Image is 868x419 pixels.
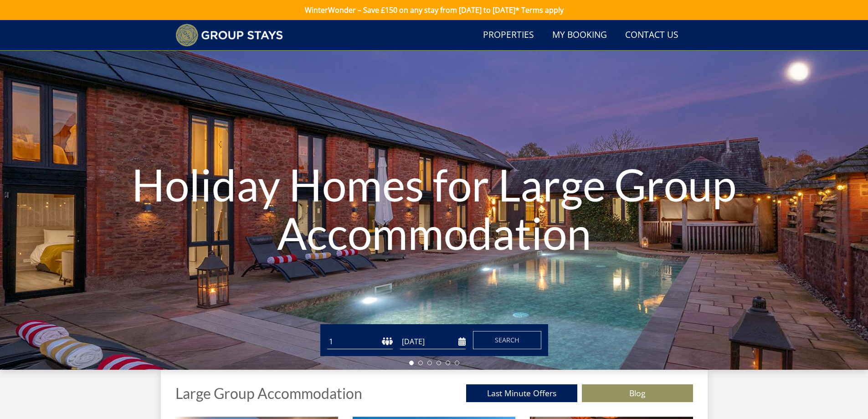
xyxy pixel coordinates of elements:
[130,142,738,275] h1: Holiday Homes for Large Group Accommodation
[582,384,693,402] a: Blog
[175,24,283,47] img: Group Stays
[621,25,682,46] a: Contact Us
[549,25,611,46] a: My Booking
[175,385,362,401] h1: Large Group Accommodation
[473,331,541,349] button: Search
[400,334,466,349] input: Arrival Date
[495,336,519,344] span: Search
[479,25,538,46] a: Properties
[466,384,577,402] a: Last Minute Offers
